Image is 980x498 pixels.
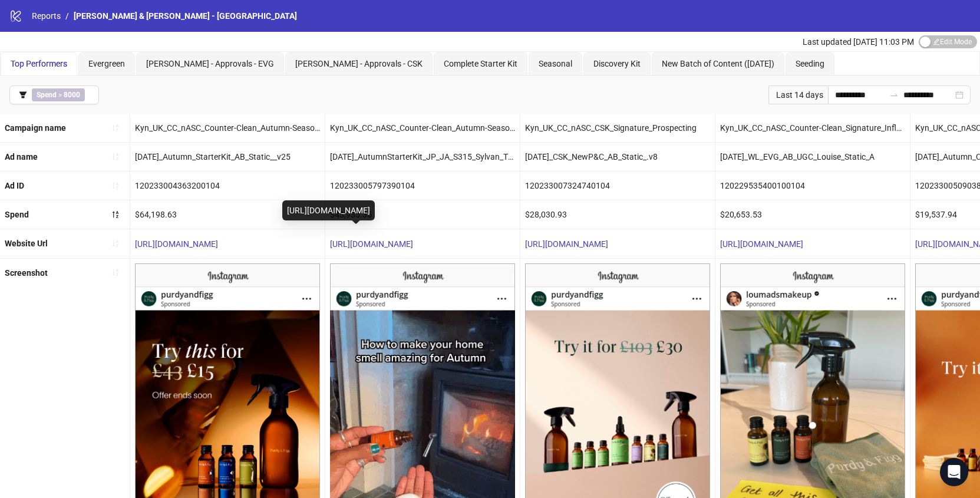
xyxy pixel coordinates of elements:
[520,200,715,229] div: $28,030.93
[295,59,423,68] span: [PERSON_NAME] - Approvals - CSK
[662,59,774,68] span: New Batch of Content ([DATE])
[5,152,38,161] b: Ad name
[111,124,120,132] span: sort-ascending
[9,85,99,104] button: Spend > 8000
[65,9,69,22] li: /
[111,210,120,219] span: sort-descending
[130,200,325,229] div: $64,198.63
[5,123,66,133] b: Campaign name
[88,59,125,68] span: Evergreen
[5,268,48,278] b: Screenshot
[715,172,910,200] div: 120229535400100104
[32,88,85,101] span: >
[520,143,715,171] div: [DATE]_CSK_NewP&C_AB_Static_.v8
[37,91,57,99] b: Spend
[64,91,80,99] b: 8000
[5,181,24,190] b: Ad ID
[796,59,824,68] span: Seeding
[889,90,899,100] span: swap-right
[768,85,828,104] div: Last 14 days
[146,59,274,68] span: [PERSON_NAME] - Approvals - EVG
[715,114,910,142] div: Kyn_UK_CC_nASC_Counter-Clean_Signature_Influencer-WL
[593,59,641,68] span: Discovery Kit
[19,91,27,99] span: filter
[111,239,120,248] span: sort-ascending
[520,172,715,200] div: 120233007324740104
[130,172,325,200] div: 120233004363200104
[525,239,608,249] a: [URL][DOMAIN_NAME]
[715,143,910,171] div: [DATE]_WL_EVG_AB_UGC_Louise_Static_A
[29,9,63,22] a: Reports
[111,153,120,161] span: sort-ascending
[330,239,413,249] a: [URL][DOMAIN_NAME]
[520,114,715,142] div: Kyn_UK_CC_nASC_CSK_Signature_Prospecting
[325,172,520,200] div: 120233005797390104
[539,59,572,68] span: Seasonal
[11,59,67,68] span: Top Performers
[940,458,968,486] div: Open Intercom Messenger
[325,200,520,229] div: $43,935.35
[130,114,325,142] div: Kyn_UK_CC_nASC_Counter-Clean_Autumn-Seasonal_Prospecting
[715,200,910,229] div: $20,653.53
[803,37,914,47] span: Last updated [DATE] 11:03 PM
[325,143,520,171] div: [DATE]_AutumnStarterKit_JP_JA_S315_Sylvan_TOFU_E_4x5
[720,239,803,249] a: [URL][DOMAIN_NAME]
[444,59,517,68] span: Complete Starter Kit
[889,90,899,100] span: to
[130,143,325,171] div: [DATE]_Autumn_StarterKit_AB_Static__v25
[74,11,297,21] span: [PERSON_NAME] & [PERSON_NAME] - [GEOGRAPHIC_DATA]
[111,182,120,190] span: sort-ascending
[135,239,218,249] a: [URL][DOMAIN_NAME]
[325,114,520,142] div: Kyn_UK_CC_nASC_Counter-Clean_Autumn-Seasonal_Prospecting
[111,268,120,276] span: sort-ascending
[5,210,29,219] b: Spend
[5,239,48,248] b: Website Url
